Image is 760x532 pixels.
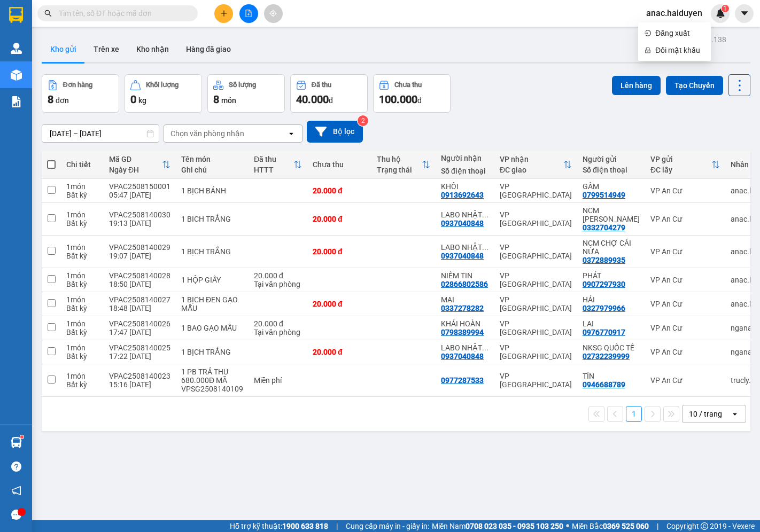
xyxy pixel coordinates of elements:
[125,74,202,113] button: Khối lượng0kg
[11,510,21,520] span: message
[66,295,98,304] div: 1 món
[379,93,417,106] span: 100.000
[583,191,625,199] div: 0799514949
[287,129,296,138] svg: open
[11,437,22,448] img: warehouse-icon
[666,76,723,95] button: Tạo Chuyến
[56,96,69,105] span: đơn
[500,166,563,174] div: ĐC giao
[307,121,363,143] button: Bộ lọc
[269,10,277,17] span: aim
[735,4,754,23] button: caret-down
[441,295,489,304] div: MAI
[650,186,720,195] div: VP An Cư
[313,300,366,308] div: 20.000 đ
[441,304,484,312] div: 0337278282
[181,295,243,312] div: 1 BỊCH ĐEN GẠO MẪU
[66,352,98,361] div: Bất kỳ
[245,10,252,17] span: file-add
[66,191,98,199] div: Bất kỳ
[441,191,484,199] div: 0913692643
[66,343,98,352] div: 1 món
[66,319,98,328] div: 1 món
[432,520,563,532] span: Miền Nam
[11,461,21,472] span: question-circle
[650,324,720,332] div: VP An Cư
[230,520,328,532] span: Hỗ trợ kỹ thuật:
[42,36,85,62] button: Kho gửi
[358,115,368,126] sup: 2
[181,166,243,174] div: Ghi chú
[336,520,338,532] span: |
[66,328,98,337] div: Bất kỳ
[655,27,704,39] span: Đăng xuất
[146,81,179,89] div: Khối lượng
[583,256,625,264] div: 0372889935
[109,219,170,228] div: 19:13 [DATE]
[645,47,651,53] span: lock
[657,520,658,532] span: |
[583,380,625,389] div: 0946688789
[441,154,489,162] div: Người nhận
[85,36,128,62] button: Trên xe
[650,247,720,256] div: VP An Cư
[655,44,704,56] span: Đổi mật khẩu
[220,10,228,17] span: plus
[109,319,170,328] div: VPAC2508140026
[59,7,185,19] input: Tìm tên, số ĐT hoặc mã đơn
[181,276,243,284] div: 1 HỘP GIẤY
[181,324,243,332] div: 1 BAO GẠO MẪU
[214,4,233,23] button: plus
[109,280,170,288] div: 18:50 [DATE]
[583,206,640,223] div: NCM HÒA KHÁNH
[583,328,625,337] div: 0976770917
[66,280,98,288] div: Bất kỳ
[500,295,572,312] div: VP [GEOGRAPHIC_DATA]
[109,182,170,191] div: VPAC2508150001
[723,5,727,12] span: 1
[313,160,366,169] div: Chưa thu
[441,319,489,328] div: KHẢI HOÀN
[109,210,170,219] div: VPAC2508140030
[603,522,649,530] strong: 0369 525 060
[441,167,489,175] div: Số điện thoại
[109,352,170,361] div: 17:22 [DATE]
[500,372,572,389] div: VP [GEOGRAPHIC_DATA]
[626,406,642,422] button: 1
[500,319,572,337] div: VP [GEOGRAPHIC_DATA]
[254,319,302,328] div: 20.000 đ
[482,343,488,352] span: ...
[181,186,243,195] div: 1 BỊCH BÁNH
[650,215,720,223] div: VP An Cư
[740,9,749,18] span: caret-down
[346,520,429,532] span: Cung cấp máy in - giấy in:
[394,81,422,89] div: Chưa thu
[612,76,661,95] button: Lên hàng
[441,210,489,219] div: LABO NHẬT MỸ
[638,6,711,20] span: anac.haiduyen
[109,372,170,380] div: VPAC2508140023
[254,155,293,163] div: Đã thu
[645,151,725,179] th: Toggle SortBy
[42,125,159,142] input: Select a date range.
[109,304,170,312] div: 18:48 [DATE]
[239,4,258,23] button: file-add
[181,367,243,393] div: 1 PB TRẢ THU 680.000Đ MÃ VPSG2508140109
[66,380,98,389] div: Bất kỳ
[48,93,53,106] span: 8
[441,243,489,252] div: LABO NHẬT MỸ
[441,328,484,337] div: 0798389994
[170,128,244,139] div: Chọn văn phòng nhận
[583,372,640,380] div: TÍN
[313,247,366,256] div: 20.000 đ
[66,182,98,191] div: 1 món
[66,243,98,252] div: 1 món
[254,376,302,385] div: Miễn phí
[583,166,640,174] div: Số điện thoại
[583,239,640,256] div: NCM CHỢ CÁI NỨA
[66,160,98,169] div: Chi tiết
[9,7,23,23] img: logo-vxr
[181,247,243,256] div: 1 BỊCH TRẮNG
[583,295,640,304] div: HẢI
[63,81,92,89] div: Đơn hàng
